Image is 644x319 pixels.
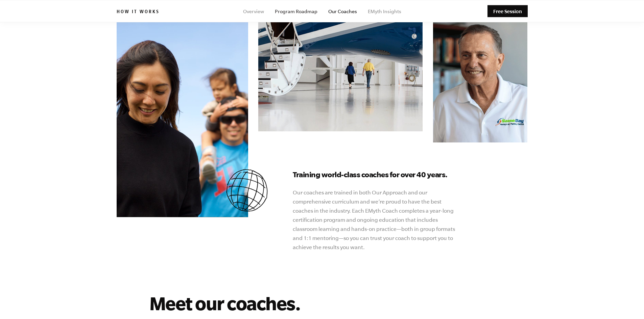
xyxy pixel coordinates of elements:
h6: How it works [117,9,160,16]
img: e-myth business coaching kolby with background family [117,22,248,217]
a: Free Session [487,5,528,17]
a: EMyth Insights [368,9,401,14]
a: Overview [243,9,264,14]
h2: Meet our coaches. [149,292,528,314]
img: e-myth business coaching our coaches mentor don weaver headshot [433,22,528,142]
iframe: Chat Widget [610,287,644,319]
img: e-myth business coaching our coaches mentor curt richardson plane [258,22,423,131]
p: Our coaches are trained in both Our Approach and our comprehensive curriculum and we’re proud to ... [293,188,457,252]
a: Our Coaches [328,9,357,14]
h3: Training world-class coaches for over 40 years. [293,169,455,180]
a: Program Roadmap [275,9,317,14]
